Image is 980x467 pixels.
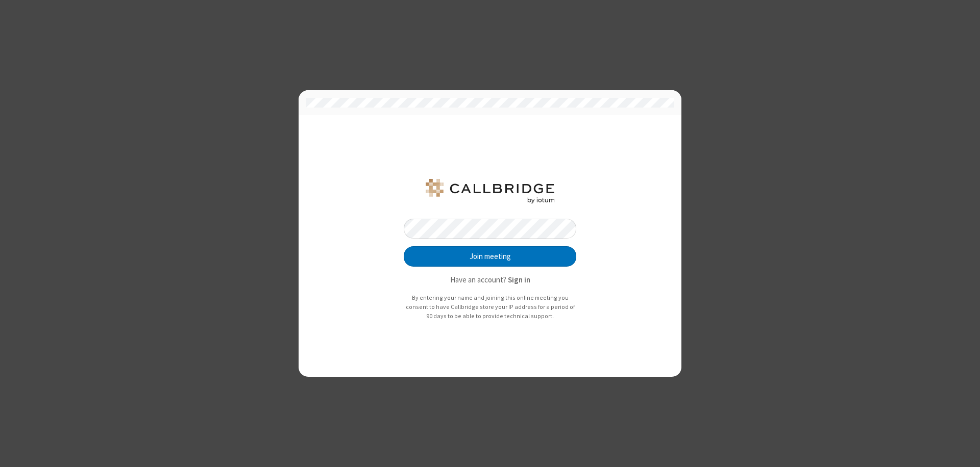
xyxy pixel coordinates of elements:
button: Sign in [508,274,530,286]
button: Join meeting [404,246,576,267]
strong: Sign in [508,275,530,284]
p: Have an account? [404,274,576,286]
img: QA Selenium DO NOT DELETE OR CHANGE [424,179,556,203]
p: By entering your name and joining this online meeting you consent to have Callbridge store your I... [404,293,576,320]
